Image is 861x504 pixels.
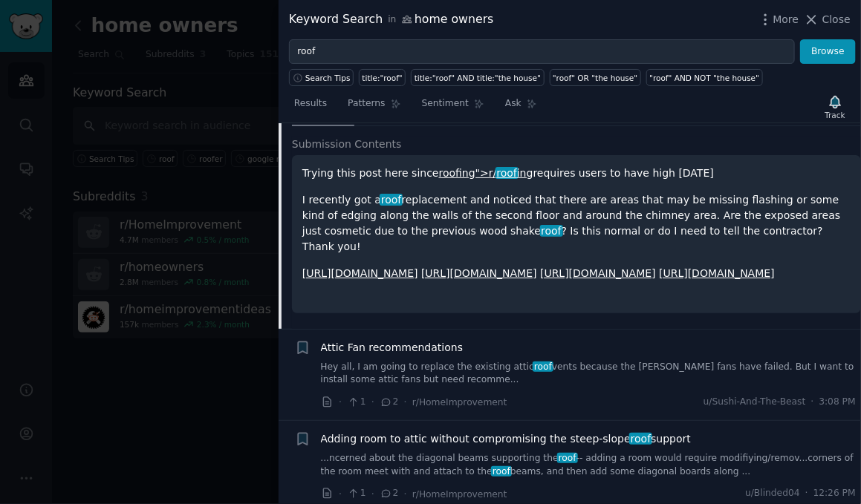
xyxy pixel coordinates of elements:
[412,397,507,408] span: r/HomeImprovement
[380,487,398,500] span: 2
[505,97,522,111] span: Ask
[811,396,814,409] span: ·
[347,487,365,500] span: 1
[380,396,398,409] span: 2
[629,433,652,445] span: roof
[540,225,563,237] span: roof
[804,12,851,27] button: Close
[359,69,406,86] a: title:"roof"
[294,97,327,111] span: Results
[813,487,856,500] span: 12:26 PM
[550,69,641,86] a: "roof" OR "the house"
[553,73,637,83] div: "roof" OR "the house"
[422,97,469,111] span: Sentiment
[533,361,553,372] span: roof
[417,92,490,122] a: Sentiment
[321,361,857,387] a: Hey all, I am going to replace the existing atticroofvents because the [PERSON_NAME] fans have fa...
[500,92,542,122] a: Ask
[820,91,851,122] button: Track
[339,486,342,502] span: ·
[321,431,692,447] span: Adding room to attic without compromising the steep-slope support
[745,487,800,500] span: u/Blinded04
[822,12,851,27] span: Close
[557,453,578,463] span: roof
[289,10,494,29] div: Keyword Search home owners
[363,73,403,83] div: title:"roof"
[371,394,374,410] span: ·
[758,12,799,27] button: More
[347,396,365,409] span: 1
[819,396,856,409] span: 3:08 PM
[704,396,806,409] span: u/Sushi-And-The-Beast
[302,192,851,255] p: I recently got a replacement and noticed that there are areas that may be missing flashing or som...
[289,69,354,86] button: Search Tips
[491,466,512,477] span: roof
[321,452,857,478] a: ...ncerned about the diagonal beams supporting theroof-- adding a room would require modifiying/r...
[339,394,342,410] span: ·
[404,486,407,502] span: ·
[289,39,795,65] input: Try a keyword related to your business
[348,97,385,111] span: Patterns
[496,167,519,179] span: roof
[305,73,351,83] span: Search Tips
[646,69,763,86] a: "roof" AND NOT "the house"
[302,267,418,279] a: [URL][DOMAIN_NAME]
[292,137,402,152] span: Submission Contents
[540,267,656,279] a: [URL][DOMAIN_NAME]
[411,69,544,86] a: title:"roof" AND title:"the house"
[289,92,332,122] a: Results
[805,487,808,500] span: ·
[321,340,464,356] a: Attic Fan recommendations
[659,267,775,279] a: [URL][DOMAIN_NAME]
[342,92,406,122] a: Patterns
[800,39,856,65] button: Browse
[321,431,692,447] a: Adding room to attic without compromising the steep-sloperoofsupport
[404,394,407,410] span: ·
[421,267,537,279] a: [URL][DOMAIN_NAME]
[380,194,403,206] span: roof
[412,489,507,500] span: r/HomeImprovement
[649,73,759,83] div: "roof" AND NOT "the house"
[302,166,851,181] p: Trying this post here since requires users to have high [DATE]
[825,110,845,120] div: Track
[773,12,799,27] span: More
[388,13,396,27] span: in
[415,73,541,83] div: title:"roof" AND title:"the house"
[439,167,533,179] a: roofing">r/roofing
[371,486,374,502] span: ·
